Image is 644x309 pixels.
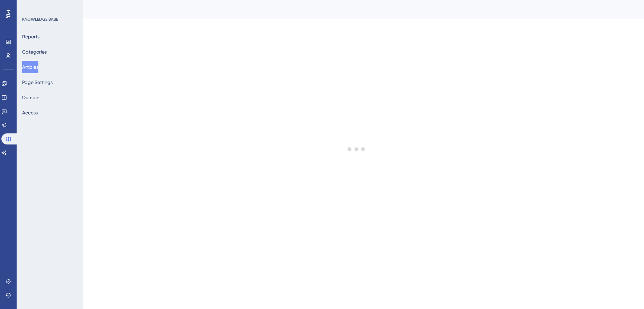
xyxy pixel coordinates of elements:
button: Articles [22,61,38,73]
button: Access [22,106,38,119]
button: Domain [22,91,39,104]
div: KNOWLEDGE BASE [22,17,58,22]
button: Reports [22,30,39,43]
button: Page Settings [22,76,53,88]
button: Categories [22,46,47,58]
